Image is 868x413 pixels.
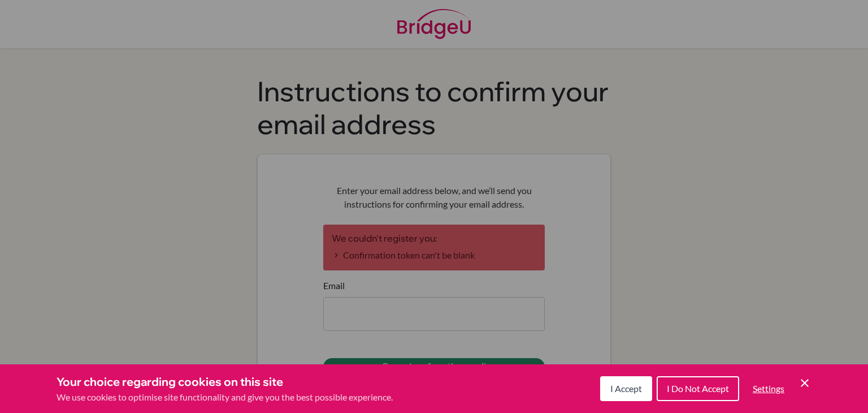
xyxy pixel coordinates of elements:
[57,390,393,404] p: We use cookies to optimise site functionality and give you the best possible experience.
[57,373,393,390] h3: Your choice regarding cookies on this site
[657,376,739,401] button: I Do Not Accept
[753,383,784,394] span: Settings
[667,383,729,394] span: I Do Not Accept
[600,376,652,401] button: I Accept
[798,376,811,390] button: Save and close
[610,383,642,394] span: I Accept
[744,377,793,400] button: Settings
